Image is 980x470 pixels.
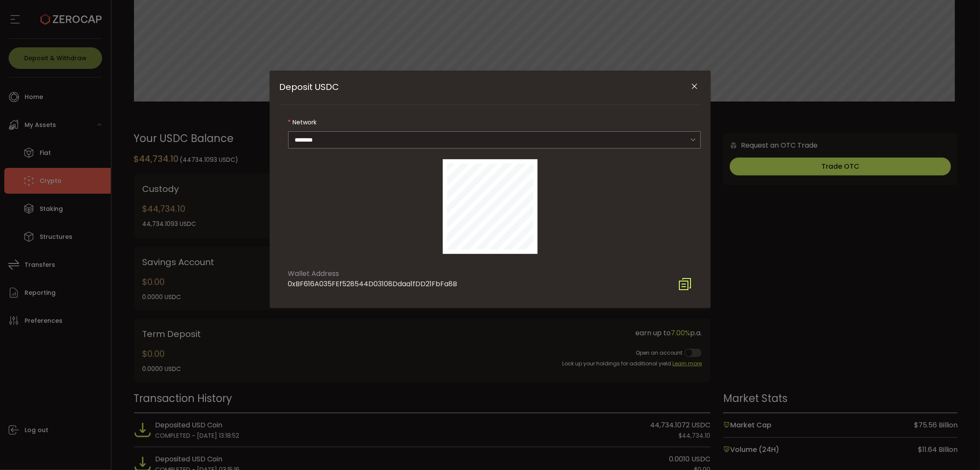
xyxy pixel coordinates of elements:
label: Network [288,114,701,131]
iframe: Chat Widget [937,429,980,470]
div: Wallet Address [288,269,457,279]
span: Deposit USDC [280,81,339,93]
button: Close [687,79,702,94]
div: Deposit USDC [270,71,711,308]
div: 0xBF616A035FEf528544D03108Ddaa1fDD21FbFa8B [288,279,457,289]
